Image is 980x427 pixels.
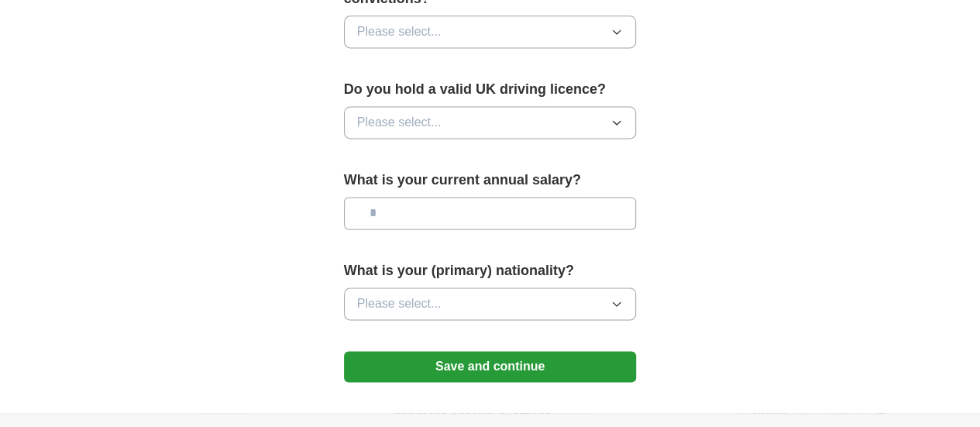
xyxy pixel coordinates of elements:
label: What is your current annual salary? [344,170,637,191]
button: Please select... [344,288,637,320]
label: What is your (primary) nationality? [344,260,637,281]
button: Please select... [344,106,637,139]
span: Please select... [357,22,442,41]
span: Please select... [357,294,442,313]
button: Please select... [344,15,637,48]
label: Do you hold a valid UK driving licence? [344,79,637,100]
button: Save and continue [344,351,637,382]
span: Please select... [357,113,442,132]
